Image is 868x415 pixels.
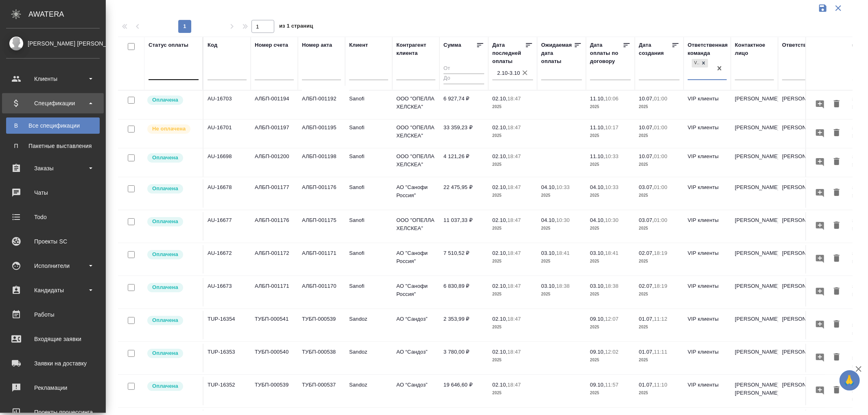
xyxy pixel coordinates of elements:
[152,349,178,357] p: Оплачена
[349,41,368,49] div: Клиент
[2,183,104,203] a: Чаты
[2,378,104,398] a: Рекламации
[639,250,654,256] p: 02.07,
[830,284,844,299] button: Удалить
[349,348,388,356] p: Sandoz
[639,257,680,265] p: 2025
[639,41,671,57] div: Дата создания
[541,184,556,190] p: 04.10,
[590,153,605,159] p: 11.10,
[492,224,533,232] p: 2025
[6,73,100,85] div: Клиенты
[203,245,251,274] td: AU-16672
[203,120,251,148] td: AU-16701
[590,257,631,265] p: 2025
[541,191,582,200] p: 2025
[830,185,844,200] button: Удалить
[298,278,345,306] td: АЛБП-001170
[639,124,654,130] p: 10.07,
[349,249,388,257] p: Sanofi
[152,154,178,162] p: Оплачена
[605,283,619,289] p: 18:38
[298,179,345,208] td: АЛБП-001176
[684,344,731,372] td: VIP клиенты
[203,91,251,119] td: AU-16703
[778,311,825,339] td: [PERSON_NAME]
[6,235,100,248] div: Проекты SC
[28,6,106,22] div: AWATERA
[152,217,178,226] p: Оплачена
[6,260,100,272] div: Исполнители
[639,96,654,102] p: 10.07,
[507,184,521,190] p: 18:47
[815,0,831,16] button: Сохранить фильтры
[203,344,251,372] td: TUP-16353
[492,132,533,140] p: 2025
[439,179,488,208] td: 22 475,95 ₽
[590,389,631,397] p: 2025
[684,245,731,274] td: VIP клиенты
[840,370,860,391] button: 🙏
[590,217,605,223] p: 04.10,
[590,224,631,232] p: 2025
[605,96,619,102] p: 10:06
[492,316,507,322] p: 02.10,
[541,290,582,298] p: 2025
[396,282,435,298] p: АО "Санофи Россия"
[684,278,731,306] td: VIP клиенты
[778,148,825,177] td: [PERSON_NAME]
[639,382,654,388] p: 01.07,
[492,96,507,102] p: 02.10,
[541,250,556,256] p: 03.10,
[349,381,388,389] p: Sandoz
[556,217,570,223] p: 10:30
[605,153,619,159] p: 10:33
[605,124,619,130] p: 10:17
[541,217,556,223] p: 04.10,
[684,311,731,339] td: VIP клиенты
[684,148,731,177] td: VIP клиенты
[507,382,521,388] p: 18:47
[830,97,844,112] button: Удалить
[605,316,619,322] p: 12:07
[507,124,521,130] p: 18:47
[298,148,345,177] td: АЛБП-001198
[298,311,345,339] td: ТУБП-000539
[251,120,298,148] td: АЛБП-001197
[396,152,435,169] p: ООО "ОПЕЛЛА ХЕЛСКЕА"
[492,257,533,265] p: 2025
[396,249,435,265] p: АО "Санофи Россия"
[492,356,533,364] p: 2025
[639,349,654,355] p: 01.07,
[590,356,631,364] p: 2025
[731,245,778,274] td: [PERSON_NAME]
[590,250,605,256] p: 03.10,
[590,191,631,200] p: 2025
[731,278,778,306] td: [PERSON_NAME]
[639,323,680,331] p: 2025
[731,179,778,208] td: [PERSON_NAME]
[639,283,654,289] p: 02.07,
[830,126,844,141] button: Удалить
[251,278,298,306] td: АЛБП-001171
[349,315,388,323] p: Sandoz
[492,382,507,388] p: 02.10,
[251,311,298,339] td: ТУБП-000541
[778,245,825,274] td: [PERSON_NAME]
[251,245,298,274] td: АЛБП-001172
[684,120,731,148] td: VIP клиенты
[444,74,484,84] input: До
[639,191,680,200] p: 2025
[639,389,680,397] p: 2025
[439,377,488,405] td: 19 646,60 ₽
[684,212,731,241] td: VIP клиенты
[10,122,96,130] div: Все спецификации
[507,96,521,102] p: 18:47
[396,381,435,389] p: АО “Сандоз”
[2,231,104,252] a: Проекты SC
[298,377,345,405] td: ТУБП-000537
[203,148,251,177] td: AU-16698
[396,41,435,57] div: Контрагент клиента
[6,162,100,174] div: Заказы
[590,283,605,289] p: 03.10,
